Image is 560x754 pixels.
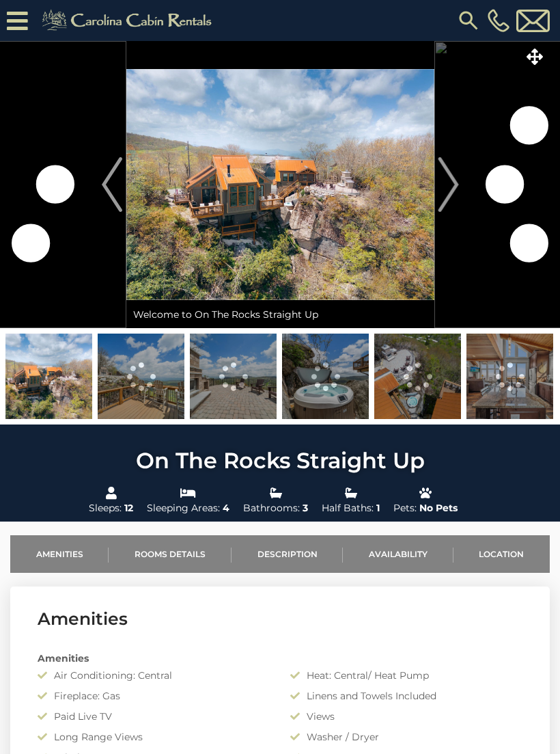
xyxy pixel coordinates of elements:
a: Availability [343,535,453,573]
h3: Amenities [38,607,522,631]
a: Location [453,535,550,573]
a: [PHONE_NUMBER] [484,9,513,32]
div: Welcome to On The Rocks Straight Up [126,301,434,328]
img: arrow [102,157,122,212]
div: Air Conditioning: Central [27,669,280,682]
img: Khaki-logo.png [35,7,223,34]
img: 168624533 [5,334,92,419]
button: Previous [98,41,126,328]
div: Amenities [27,651,533,665]
div: Heat: Central/ Heat Pump [280,669,533,682]
a: Description [232,535,343,573]
img: 168624538 [98,334,184,419]
img: 168624550 [190,334,277,419]
img: arrow [438,157,458,212]
a: Rooms Details [109,535,231,573]
div: Linens and Towels Included [280,689,533,703]
div: Views [280,710,533,723]
img: 167946766 [466,334,553,419]
div: Paid Live TV [27,710,280,723]
button: Next [434,41,462,328]
div: Long Range Views [27,730,280,744]
a: Amenities [10,535,109,573]
img: 168624546 [282,334,369,419]
div: Washer / Dryer [280,730,533,744]
img: 168624534 [374,334,461,419]
img: search-regular.svg [456,8,481,33]
div: Fireplace: Gas [27,689,280,703]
